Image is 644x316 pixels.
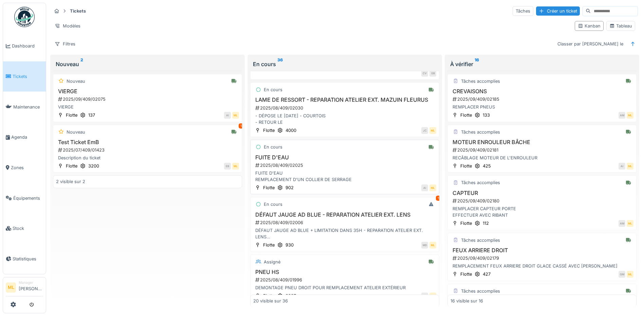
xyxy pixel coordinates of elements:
strong: Tickets [67,8,89,14]
div: GM [619,271,625,278]
h3: CAPTEUR [450,190,633,196]
div: 16 visible sur 16 [450,297,483,304]
div: 930 [286,242,294,248]
div: 2025/09/409/02179 [452,255,633,261]
div: Flotte [66,112,77,118]
h3: LAME DE RESSORT - REPARATION ATELIER EXT. MAZUIN FLEURUS [253,97,436,103]
span: Agenda [11,134,43,140]
div: 2025/09/409/02181 [452,147,633,153]
div: Tâches accomplies [461,237,500,243]
li: [PERSON_NAME] [19,280,43,295]
a: Stock [3,213,46,244]
div: 137 [88,112,95,118]
div: AI [224,112,231,119]
div: En cours [264,144,282,150]
div: REMPLACER CAPTEUR PORTE EFFECTUER AVEC RIBANT [450,205,633,218]
div: DEMONTAGE PNEU DROIT POUR REMPLACEMENT ATELIER EXTÉRIEUR [253,284,436,291]
span: Statistiques [13,256,43,262]
div: MD [421,242,428,249]
div: Flotte [460,112,472,118]
div: Filtres [52,39,78,49]
div: ML [232,112,239,119]
div: ML [429,293,436,299]
div: Kanban [578,23,601,29]
h3: FUITE D'EAU [253,154,436,161]
div: 1 [436,196,441,201]
span: Zones [11,164,43,171]
a: ML Manager[PERSON_NAME] [6,280,43,296]
div: Flotte [263,242,275,248]
img: Badge_color-CXgf-gQk.svg [14,7,35,27]
div: 902 [286,184,294,191]
span: Stock [13,225,43,232]
h3: Test Ticket EmB [56,139,239,145]
a: Statistiques [3,244,46,274]
div: VIERGE [56,104,239,110]
div: Assigné [264,259,280,265]
div: 2025/08/409/02025 [255,162,436,169]
div: En cours [264,86,282,93]
div: Flotte [263,293,275,299]
div: 425 [483,163,491,169]
div: Tâches accomplies [461,288,500,294]
div: REMPLACER PNEUS [450,104,633,110]
div: Flotte [66,163,77,169]
div: AM [619,112,625,119]
div: Modèles [52,21,84,31]
a: Maintenance [3,92,46,122]
a: Dashboard [3,31,46,61]
div: 3200 [88,163,99,169]
div: Description du ticket [56,155,239,161]
div: ML [429,242,436,249]
span: Dashboard [12,43,43,49]
span: Maintenance [13,104,43,110]
sup: 2 [80,60,83,68]
div: Nouveau [56,60,239,68]
span: Équipements [13,195,43,201]
div: 112 [483,220,489,226]
div: Tâches accomplies [461,179,500,186]
div: GB [429,70,436,77]
div: 4000 [286,127,296,134]
div: 2025/08/409/02006 [255,219,436,226]
div: EB [224,163,231,170]
h3: MOTEUR ENROULEUR BÂCHE [450,139,633,145]
div: 427 [483,271,491,277]
a: Tickets [3,61,46,92]
div: REMPLACEMENT FEUX ARRIERE DROIT GLACE CASSÉ AVEC [PERSON_NAME] [450,263,633,269]
div: ML [627,220,633,227]
div: AI [421,184,428,191]
div: 2025/08/409/01996 [255,277,436,283]
div: 2025/07/409/01423 [57,147,239,153]
div: DÉFAUT JAUGE AD BLUE + LIMITATION DANS 35H - REPARATION ATELIER EXT. LENS - DEPOSE LE [DATE] [PER... [253,227,436,240]
div: Flotte [263,127,275,134]
h3: PNEU HS [253,269,436,275]
a: Agenda [3,122,46,153]
div: Nouveau [67,129,85,135]
div: ML [627,163,633,170]
div: En cours [264,201,282,208]
sup: 36 [277,60,283,68]
a: Zones [3,153,46,183]
div: 3227 [286,293,296,299]
div: AI [619,163,625,170]
div: AM [619,220,625,227]
div: 2025/09/409/02075 [57,96,239,102]
div: ML [232,163,239,170]
div: ML [627,112,633,119]
h3: VIERGE [56,88,239,95]
h3: FEUX ARRIERE DROIT [450,247,633,254]
div: 2025/09/409/02180 [452,198,633,204]
div: 1 [239,123,243,129]
div: Flotte [460,163,472,169]
div: FUITE D'EAU REMPLACEMENT D'UN COLLIER DE SERRAGE [253,170,436,183]
div: Tâches [513,6,533,16]
div: À vérifier [450,60,634,68]
div: Créer un ticket [536,6,580,16]
div: - DÉPOSE LE [DATE] - COURTOIS - RETOUR LE [253,113,436,125]
div: Flotte [460,271,472,277]
div: 2025/08/409/02030 [255,105,436,111]
div: Flotte [460,220,472,226]
h3: DÉFAUT JAUGE AD BLUE - REPARATION ATELIER EXT. LENS [253,212,436,218]
div: Flotte [263,184,275,191]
